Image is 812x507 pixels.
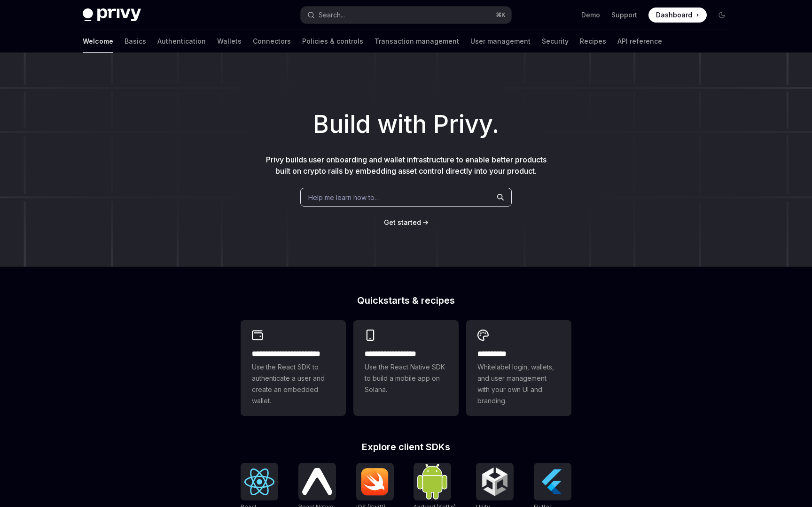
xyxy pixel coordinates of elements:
span: Dashboard [656,10,692,20]
a: Wallets [217,30,242,53]
img: Flutter [538,467,568,497]
a: Dashboard [648,8,707,23]
img: React [244,469,274,495]
a: Security [542,30,569,53]
a: Basics [125,30,146,53]
a: Support [611,10,637,20]
span: Help me learn how to… [308,192,380,202]
a: Transaction management [375,30,459,53]
a: Get started [384,218,421,227]
a: **** *****Whitelabel login, wallets, and user management with your own UI and branding. [466,320,571,416]
a: User management [470,30,531,53]
a: Demo [581,10,600,20]
a: Recipes [580,30,606,53]
img: Unity [480,467,510,497]
img: iOS (Swift) [360,468,390,496]
h2: Explore client SDKs [241,442,571,452]
button: Search...⌘K [301,7,511,23]
span: Whitelabel login, wallets, and user management with your own UI and branding. [477,361,560,407]
span: Use the React SDK to authenticate a user and create an embedded wallet. [252,361,335,407]
h1: Build with Privy. [15,106,797,143]
a: Welcome [83,30,113,53]
button: Toggle dark mode [714,8,729,23]
img: dark logo [83,8,141,22]
span: Get started [384,218,421,226]
a: **** **** **** ***Use the React Native SDK to build a mobile app on Solana. [353,320,459,416]
a: Authentication [157,30,206,53]
span: Use the React Native SDK to build a mobile app on Solana. [365,361,447,395]
h2: Quickstarts & recipes [241,296,571,305]
a: Connectors [253,30,291,53]
a: API reference [617,30,662,53]
a: Policies & controls [302,30,363,53]
div: Search... [319,9,345,21]
span: ⌘ K [496,11,506,19]
img: React Native [302,468,332,495]
span: Privy builds user onboarding and wallet infrastructure to enable better products built on crypto ... [266,155,547,176]
img: Android (Kotlin) [417,464,447,499]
